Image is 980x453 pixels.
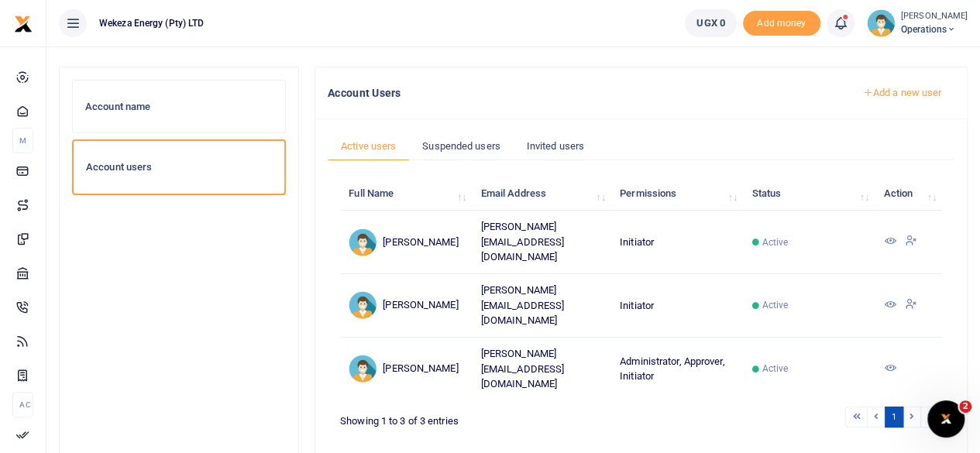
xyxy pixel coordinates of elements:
iframe: Intercom live chat [927,400,965,438]
td: Administrator, Approver, Initiator [611,338,743,400]
li: Wallet ballance [679,9,743,37]
td: [PERSON_NAME][EMAIL_ADDRESS][DOMAIN_NAME] [472,211,610,274]
th: Full Name: activate to sort column ascending [340,177,472,211]
span: UGX 0 [696,15,725,31]
li: Toup your wallet [743,11,820,36]
td: [PERSON_NAME] [340,338,472,400]
span: Active [762,298,788,312]
span: Wekeza Energy (Pty) LTD [93,16,210,30]
a: logo-small logo-large logo-large [14,17,33,29]
td: [PERSON_NAME] [340,274,472,338]
a: Account users [72,139,286,195]
span: Operations [901,22,968,36]
th: Email Address: activate to sort column ascending [472,177,610,211]
a: profile-user [PERSON_NAME] Operations [867,9,968,37]
a: Active users [328,132,409,161]
a: Suspend [904,236,916,248]
span: Add money [743,11,820,36]
img: profile-user [867,9,895,37]
a: View Details [883,363,896,375]
td: [PERSON_NAME][EMAIL_ADDRESS][DOMAIN_NAME] [472,338,610,400]
img: logo-small [14,15,33,33]
th: Permissions: activate to sort column ascending [611,177,743,211]
li: M [12,128,33,153]
li: Ac [12,392,33,417]
h6: Account name [85,101,273,113]
td: [PERSON_NAME] [340,211,472,274]
span: Active [762,235,788,249]
a: Suspended users [409,132,514,161]
td: Initiator [611,211,743,274]
a: Invited users [514,132,597,161]
td: Initiator [611,274,743,338]
a: View Details [883,300,896,311]
h6: Account users [86,161,272,173]
div: Showing 1 to 3 of 3 entries [340,405,585,429]
a: Suspend [904,300,916,311]
small: [PERSON_NAME] [901,10,968,23]
span: 2 [959,400,971,413]
span: Active [762,362,788,376]
h4: Account Users [328,84,837,101]
a: Add a new user [849,80,954,106]
th: Status: activate to sort column ascending [743,177,875,211]
th: Action: activate to sort column ascending [875,177,942,211]
a: 1 [885,407,903,427]
a: UGX 0 [685,9,737,37]
a: View Details [883,236,896,248]
a: Add money [743,16,820,28]
a: Account name [72,80,286,134]
td: [PERSON_NAME][EMAIL_ADDRESS][DOMAIN_NAME] [472,274,610,338]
